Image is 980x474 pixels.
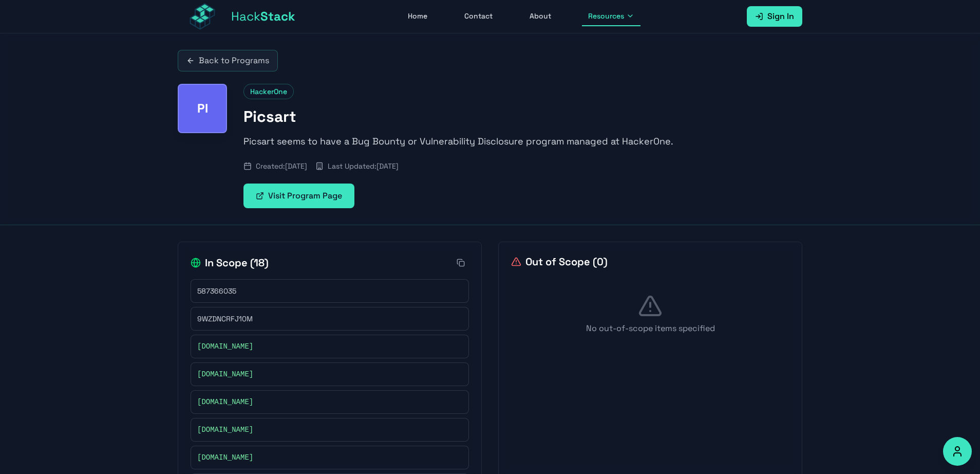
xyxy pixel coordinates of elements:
span: [DOMAIN_NAME] [197,369,253,379]
h1: Picsart [243,107,802,126]
span: [DOMAIN_NAME] [197,397,253,407]
h2: In Scope ( 18 ) [191,256,269,270]
a: Sign In [747,6,802,27]
span: Sign In [767,10,794,23]
button: Accessibility Options [943,437,972,466]
div: Picsart [178,84,227,133]
span: [DOMAIN_NAME] [197,341,253,352]
a: Contact [458,7,499,26]
button: Copy all in-scope items [453,254,469,271]
p: Picsart seems to have a Bug Bounty or Vulnerability Disclosure program managed at HackerOne. [243,134,802,149]
h2: Out of Scope ( 0 ) [511,254,608,269]
a: About [523,7,557,26]
a: Back to Programs [178,50,278,71]
span: Last Updated: [DATE] [328,161,399,171]
span: Created: [DATE] [256,161,307,171]
span: Resources [588,11,624,21]
button: Resources [582,7,640,26]
span: Stack [260,8,295,24]
a: Visit Program Page [243,184,354,208]
span: Hack [231,8,295,25]
span: [DOMAIN_NAME] [197,425,253,435]
span: HackerOne [243,84,294,99]
span: 587366035 [197,286,236,296]
a: Home [402,7,434,26]
span: [DOMAIN_NAME] [197,452,253,463]
span: 9WZDNCRFJ10M [197,314,253,324]
p: No out-of-scope items specified [511,322,789,335]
